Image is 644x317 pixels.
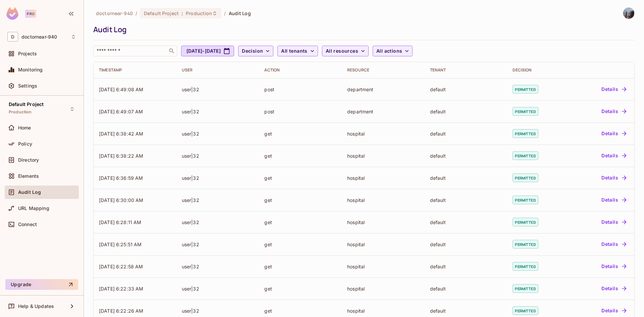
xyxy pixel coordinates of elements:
div: default [430,263,502,270]
span: Directory [18,157,39,163]
span: Help & Updates [18,304,54,309]
span: All actions [376,47,402,55]
span: permitted [513,196,538,204]
span: : [181,11,183,16]
span: [DATE] 6:22:26 AM [99,308,144,314]
span: Home [18,125,31,130]
span: permitted [513,262,538,271]
button: Details [599,217,629,227]
div: get [264,219,336,225]
li: / [136,10,137,16]
span: Default Project [9,102,44,107]
div: default [430,219,502,225]
div: post [264,108,336,115]
button: All tenants [277,46,318,56]
button: Details [599,239,629,250]
div: Timestamp [99,67,171,73]
button: Details [599,283,629,294]
div: hospital [347,175,419,181]
span: All resources [326,47,358,55]
span: permitted [513,129,538,138]
div: Resource [347,67,419,73]
span: Production [186,10,212,16]
div: user|32 [182,108,254,115]
button: Details [599,84,629,95]
div: get [264,153,336,159]
div: Audit Log [93,24,631,35]
div: default [430,86,502,93]
div: hospital [347,197,419,203]
div: hospital [347,130,419,137]
button: All actions [373,46,413,56]
span: permitted [513,173,538,182]
div: hospital [347,308,419,314]
div: default [430,197,502,203]
button: Details [599,106,629,117]
span: Audit Log [229,10,251,16]
span: [DATE] 6:36:59 AM [99,175,143,181]
div: user|32 [182,130,254,137]
div: get [264,263,336,270]
div: default [430,130,502,137]
li: / [224,10,226,16]
button: Details [599,128,629,139]
span: the active workspace [96,10,133,16]
span: D [7,32,18,42]
span: permitted [513,85,538,94]
button: Details [599,150,629,161]
div: default [430,241,502,248]
div: default [430,285,502,292]
div: Pro [25,10,36,18]
span: Workspace: doctornear-940 [21,34,57,40]
span: Policy [18,141,32,147]
img: SReyMgAAAABJRU5ErkJggg== [6,7,18,20]
div: Tenant [430,67,502,73]
span: Audit Log [18,190,41,195]
span: permitted [513,240,538,249]
span: [DATE] 6:49:08 AM [99,87,144,92]
div: get [264,175,336,181]
button: Upgrade [5,279,78,290]
div: get [264,130,336,137]
div: user|32 [182,197,254,203]
div: get [264,308,336,314]
span: URL Mapping [18,206,49,211]
div: user|32 [182,153,254,159]
span: All tenants [281,47,307,55]
span: Elements [18,173,39,179]
div: default [430,175,502,181]
span: permitted [513,107,538,116]
span: permitted [513,151,538,160]
button: All resources [322,46,369,56]
span: [DATE] 6:30:00 AM [99,197,144,203]
div: user|32 [182,175,254,181]
div: user|32 [182,285,254,292]
div: get [264,241,336,248]
span: [DATE] 6:49:07 AM [99,109,143,114]
div: user|32 [182,241,254,248]
button: Decision [238,46,273,56]
div: get [264,197,336,203]
div: post [264,86,336,93]
div: Decision [513,67,561,73]
div: default [430,108,502,115]
div: default [430,153,502,159]
div: department [347,108,419,115]
span: permitted [513,218,538,226]
div: get [264,285,336,292]
div: hospital [347,219,419,225]
button: Details [599,172,629,183]
span: [DATE] 6:22:33 AM [99,286,144,292]
span: [DATE] 6:25:51 AM [99,242,142,247]
div: department [347,86,419,93]
img: Genbold Gansukh [623,8,634,19]
span: [DATE] 6:38:42 AM [99,131,144,137]
div: default [430,308,502,314]
span: Default Project [144,10,179,16]
span: Connect [18,222,37,227]
span: [DATE] 6:22:58 AM [99,264,143,269]
span: permitted [513,306,538,315]
span: [DATE] 6:28:11 AM [99,219,142,225]
span: Decision [242,47,263,55]
div: hospital [347,241,419,248]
